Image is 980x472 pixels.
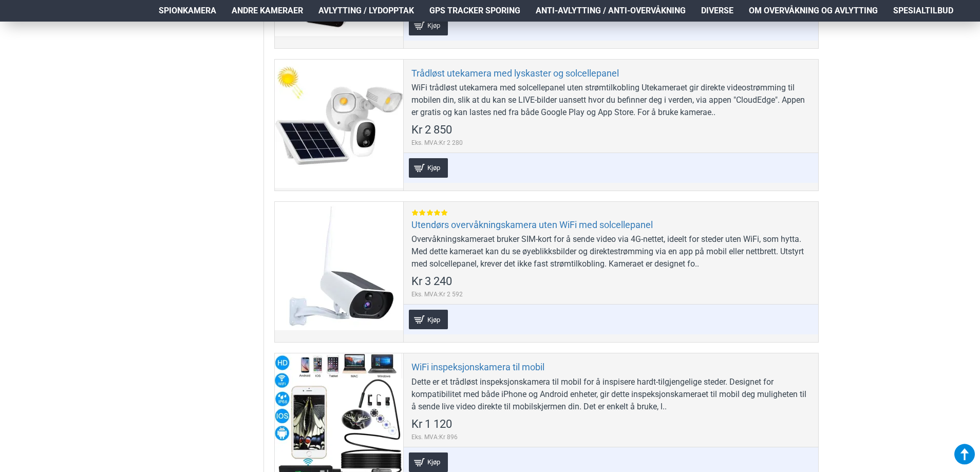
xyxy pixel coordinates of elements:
[275,202,403,330] a: Utendørs overvåkningskamera uten WiFi med solcellepanel Utendørs overvåkningskamera uten WiFi med...
[159,5,216,17] span: Spionkamera
[29,16,50,25] div: v 4.0.25
[411,219,653,231] a: Utendørs overvåkningskamera uten WiFi med solcellepanel
[411,419,452,430] span: Kr 1 120
[411,276,452,287] span: Kr 3 240
[425,22,443,29] span: Kjøp
[893,5,953,17] span: Spesialtilbud
[429,5,520,17] span: GPS Tracker Sporing
[28,60,36,68] img: tab_domain_overview_orange.svg
[701,5,733,17] span: Diverse
[425,164,443,171] span: Kjøp
[16,16,25,25] img: logo_orange.svg
[39,61,92,67] div: Domain Overview
[16,27,25,35] img: website_grey.svg
[411,138,463,147] span: Eks. MVA:Kr 2 280
[425,316,443,323] span: Kjøp
[232,5,303,17] span: Andre kameraer
[411,361,544,373] a: WiFi inspeksjonskamera til mobil
[411,124,452,136] span: Kr 2 850
[411,376,811,413] div: Dette er et trådløst inspeksjonskamera til mobil for å inspisere hardt-tilgjengelige steder. Desi...
[318,5,414,17] span: Avlytting / Lydopptak
[411,67,619,79] a: Trådløst utekamera med lyskaster og solcellepanel
[114,61,173,67] div: Keywords by Traffic
[275,60,403,188] a: Trådløst utekamera med lyskaster og solcellepanel Trådløst utekamera med lyskaster og solcellepanel
[411,82,811,119] div: WiFi trådløst utekamera med solcellepanel uten strømtilkobling Utekameraet gir direkte videostrøm...
[27,27,113,35] div: Domain: [DOMAIN_NAME]
[411,233,811,270] div: Overvåkningskameraet bruker SIM-kort for å sende video via 4G-nettet, ideelt for steder uten WiFi...
[102,60,110,68] img: tab_keywords_by_traffic_grey.svg
[536,5,686,17] span: Anti-avlytting / Anti-overvåkning
[749,5,878,17] span: Om overvåkning og avlytting
[425,459,443,465] span: Kjøp
[411,290,463,299] span: Eks. MVA:Kr 2 592
[411,432,458,442] span: Eks. MVA:Kr 896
